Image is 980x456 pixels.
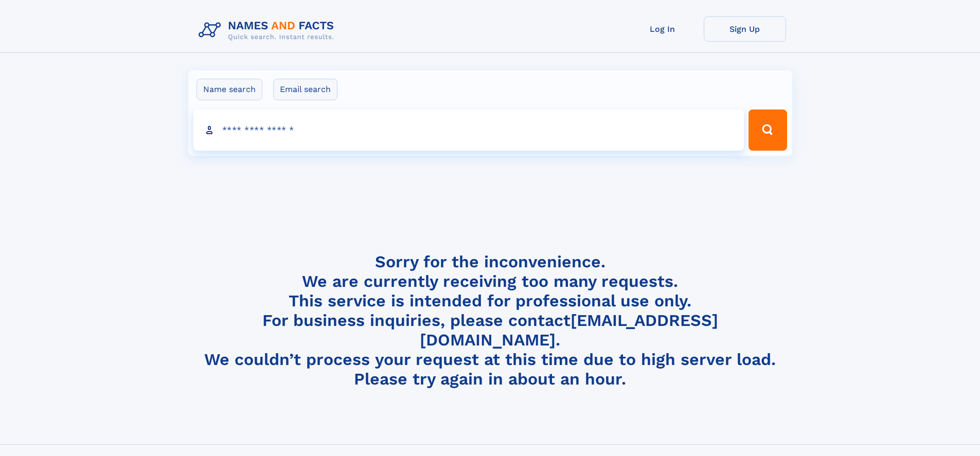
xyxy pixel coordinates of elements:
[197,79,262,100] label: Name search
[749,110,787,151] button: Search Button
[621,16,704,42] a: Log In
[420,311,718,350] a: [EMAIL_ADDRESS][DOMAIN_NAME]
[194,252,786,389] h4: Sorry for the inconvenience. We are currently receiving too many requests. This service is intend...
[273,79,337,100] label: Email search
[193,110,744,151] input: search input
[704,16,786,42] a: Sign Up
[194,16,343,44] img: Logo Names and Facts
